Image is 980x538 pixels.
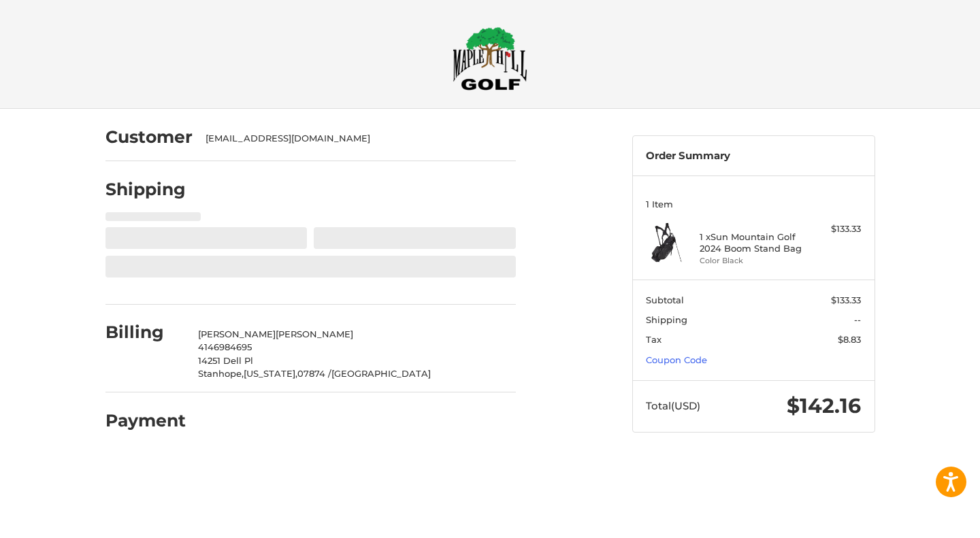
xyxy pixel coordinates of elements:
[297,368,331,379] span: 07874 /
[206,132,502,146] div: [EMAIL_ADDRESS][DOMAIN_NAME]
[198,355,253,366] span: 14251 Dell Pl
[646,199,861,209] h3: 1 Item
[646,334,661,345] span: Tax
[105,127,193,148] h2: Customer
[105,179,186,200] h2: Shipping
[646,399,700,412] span: Total (USD)
[244,368,297,379] span: [US_STATE],
[331,368,431,379] span: [GEOGRAPHIC_DATA]
[807,222,861,236] div: $133.33
[838,334,861,345] span: $8.83
[453,27,527,90] img: Maple Hill Golf
[198,341,252,352] span: 4146984695
[646,354,707,365] a: Coupon Code
[787,393,861,418] span: $142.16
[276,329,353,339] span: [PERSON_NAME]
[700,231,804,254] h4: 1 x Sun Mountain Golf 2024 Boom Stand Bag
[831,295,861,305] span: $133.33
[646,150,861,163] h3: Order Summary
[198,329,276,339] span: [PERSON_NAME]
[105,322,185,343] h2: Billing
[198,368,244,379] span: Stanhope,
[646,295,684,305] span: Subtotal
[868,501,980,538] iframe: Google Customer Reviews
[105,410,186,431] h2: Payment
[646,314,687,325] span: Shipping
[854,314,861,325] span: --
[700,255,804,267] li: Color Black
